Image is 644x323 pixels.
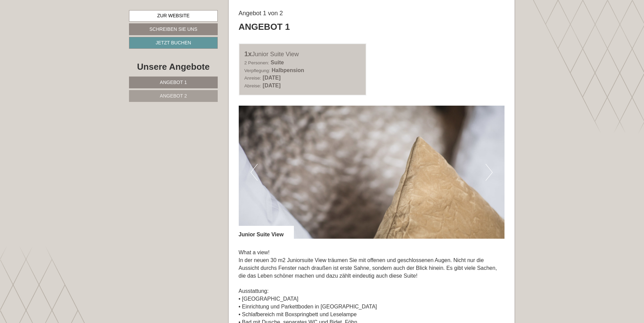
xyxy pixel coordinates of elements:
[263,83,281,88] b: [DATE]
[271,60,284,65] b: Suite
[263,75,281,81] b: [DATE]
[244,50,252,58] b: 1x
[244,83,261,88] small: Abreise:
[129,23,218,35] a: Schreiben Sie uns
[486,164,493,181] button: Next
[239,106,505,239] img: image
[160,80,187,85] span: Angebot 1
[244,76,261,81] small: Anreise:
[251,164,258,181] button: Previous
[239,226,294,239] div: Junior Suite View
[160,93,187,99] span: Angebot 2
[272,67,304,73] b: Halbpension
[239,21,290,33] div: Angebot 1
[129,61,218,73] div: Unsere Angebote
[129,37,218,49] a: Jetzt buchen
[244,68,270,73] small: Verpflegung:
[129,10,218,22] a: Zur Website
[239,10,283,17] span: Angebot 1 von 2
[244,60,269,65] small: 2 Personen:
[244,49,361,59] div: Junior Suite View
